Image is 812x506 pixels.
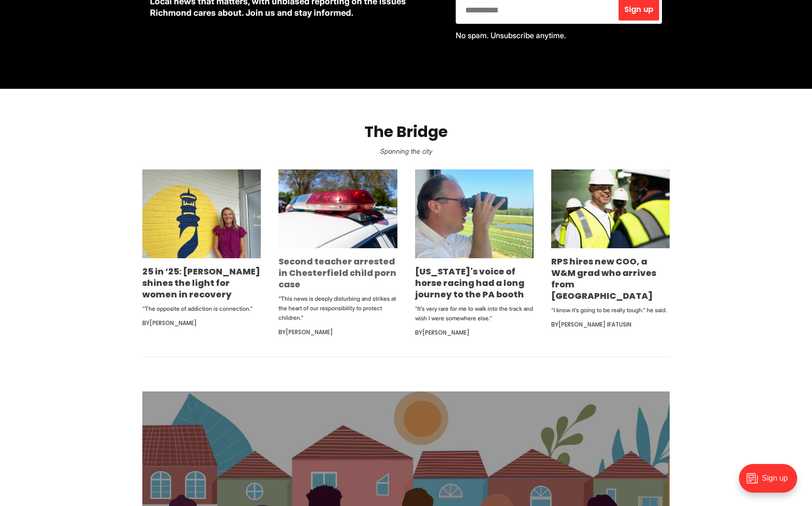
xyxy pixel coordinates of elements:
[456,31,566,40] span: No spam. Unsubscribe anytime.
[278,255,396,290] a: Second teacher arrested in Chesterfield child porn case
[142,265,260,300] a: 25 in ’25: [PERSON_NAME] shines the light for women in recovery
[558,320,631,328] a: [PERSON_NAME] Ifatusin
[286,328,333,336] a: [PERSON_NAME]
[15,145,797,158] p: Spanning the city
[551,255,656,302] a: RPS hires new COO, a W&M grad who arrives from [GEOGRAPHIC_DATA]
[422,328,470,337] a: [PERSON_NAME]
[150,319,197,327] a: [PERSON_NAME]
[624,6,653,13] span: Sign up
[415,169,534,258] img: Virginia's voice of horse racing had a long journey to the PA booth
[278,294,397,323] p: "This news is deeply disturbing and strikes at the heart of our responsibility to protect children."
[415,265,524,300] a: [US_STATE]'s voice of horse racing had a long journey to the PA booth
[551,169,670,249] img: RPS hires new COO, a W&M grad who arrives from Indianapolis
[415,327,534,338] div: By
[142,169,261,258] img: 25 in ’25: Emily DuBose shines the light for women in recovery
[415,304,534,323] p: “It’s very rare for me to walk into the track and wish I were somewhere else.”
[551,319,670,330] div: By
[551,306,670,315] p: “I know it’s going to be really tough.” he said.
[142,317,261,329] div: By
[142,304,261,314] p: “The opposite of addiction is connection.”
[278,327,397,338] div: By
[278,169,397,248] img: Second teacher arrested in Chesterfield child porn case
[15,123,797,141] h2: The Bridge
[731,459,812,506] iframe: portal-trigger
